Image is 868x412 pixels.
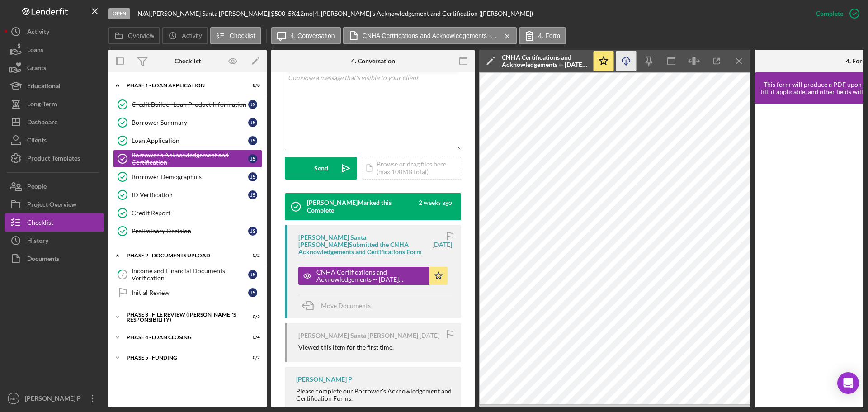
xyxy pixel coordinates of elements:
div: | 4. [PERSON_NAME]'s Acknowledgement and Certification ([PERSON_NAME]) [313,10,533,17]
button: Checklist [210,27,261,44]
b: N/A [137,9,149,17]
a: Credit Builder Loan Product InformationJS [113,95,262,114]
div: Initial Review [132,289,248,296]
div: Open [108,8,130,19]
div: 5 % [288,10,297,17]
div: [PERSON_NAME] Marked this Complete [307,199,417,213]
button: 4. Form [519,27,566,44]
div: 8 / 8 [244,83,260,88]
label: Checklist [230,32,255,39]
label: Overview [128,32,154,39]
div: 4. Conversation [351,57,395,65]
div: CNHA Certifications and Acknowledgements -- [DATE] 04_13pm.pdf [316,269,425,283]
span: $500 [271,9,285,17]
div: Borrower Demographics [132,173,248,180]
div: Phase 1 - Loan Application [127,83,237,88]
a: Initial ReviewJS [113,284,262,302]
div: 12 mo [297,10,313,17]
div: PHASE 4 - LOAN CLOSING [127,335,237,340]
text: MP [10,396,17,401]
div: [PERSON_NAME] P [23,389,81,410]
div: Preliminary Decision [132,227,248,235]
div: | [137,10,151,17]
div: J S [248,227,257,236]
div: Credit Builder Loan Product Information [132,101,248,108]
button: CNHA Certifications and Acknowledgements -- [DATE] 04_13pm.pdf [343,27,517,44]
label: CNHA Certifications and Acknowledgements -- [DATE] 04_13pm.pdf [363,32,498,39]
div: Borrower's Acknowledgement and Certification [132,152,248,166]
div: J S [248,100,257,109]
div: Income and Financial Documents Verification [132,267,248,282]
a: ID VerificationJS [113,186,262,204]
div: 0 / 2 [244,314,260,320]
div: Complete [816,5,843,23]
div: Please complete our Borrower's Acknowledgement and Certification Forms. [296,388,452,402]
span: Move Documents [321,302,371,309]
label: 4. Conversation [291,32,335,39]
div: Send [314,157,328,180]
div: [PERSON_NAME] P [296,376,352,383]
div: Open Intercom Messenger [837,372,859,394]
div: J S [248,190,257,199]
tspan: 7 [121,271,124,277]
div: PHASE 3 - FILE REVIEW ([PERSON_NAME]'s Responsibility) [127,312,237,322]
time: 2025-08-29 20:13 [432,241,452,248]
button: 4. Conversation [271,27,341,44]
div: J S [248,136,257,145]
a: Credit Report [113,204,262,222]
div: Phase 5 - Funding [127,355,237,360]
div: Credit Report [132,209,262,217]
div: 0 / 4 [244,335,260,340]
div: [PERSON_NAME] Santa [PERSON_NAME] Submitted the CNHA Acknowledgements and Certifications Form [298,234,431,256]
label: 4. Form [538,32,560,39]
div: 0 / 2 [244,253,260,258]
a: Borrower SummaryJS [113,114,262,132]
div: [PERSON_NAME] Santa [PERSON_NAME] [298,332,418,339]
a: Loan ApplicationJS [113,132,262,150]
label: Activity [182,32,202,39]
div: Borrower Summary [132,119,248,126]
div: Viewed this item for the first time. [298,344,394,351]
time: 2025-08-29 20:11 [420,332,439,339]
div: J S [248,118,257,127]
button: Send [285,157,357,180]
time: 2025-09-03 02:57 [419,199,452,213]
div: J S [248,154,257,163]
